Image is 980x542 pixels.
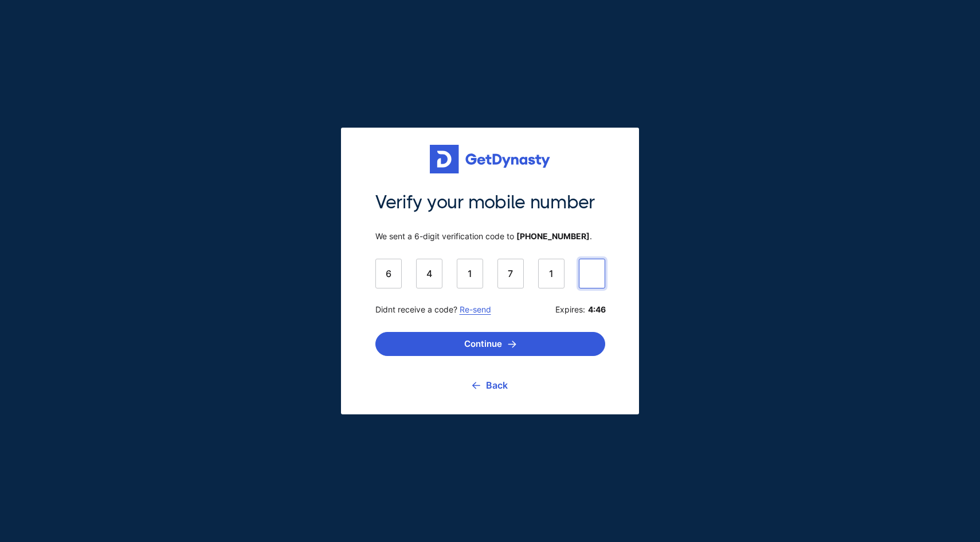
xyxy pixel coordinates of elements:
img: Get started for free with Dynasty Trust Company [430,145,550,173]
a: Back [472,371,508,399]
b: [PHONE_NUMBER] [516,231,590,241]
b: 4:46 [588,304,605,315]
span: Expires: [555,304,605,315]
button: Continue [375,332,605,356]
img: go back icon [472,382,480,389]
span: Didnt receive a code? [375,304,491,315]
span: Verify your mobile number [375,191,605,215]
span: We sent a 6-digit verification code to . [375,231,605,242]
a: Re-send [460,304,491,314]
